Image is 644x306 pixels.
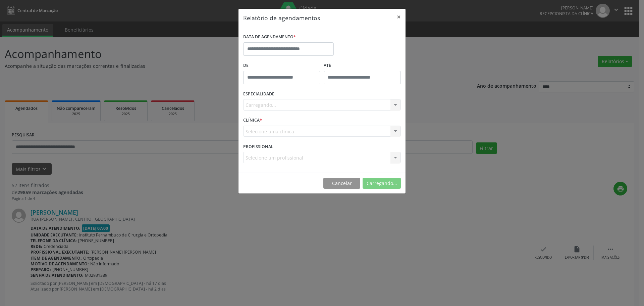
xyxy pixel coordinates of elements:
[243,32,296,42] label: DATA DE AGENDAMENTO
[243,13,320,22] h5: Relatório de agendamentos
[243,115,262,126] label: CLÍNICA
[323,178,360,189] button: Cancelar
[392,9,406,25] button: Close
[243,141,273,152] label: PROFISSIONAL
[324,60,401,71] label: ATÉ
[243,60,320,71] label: De
[243,89,274,99] label: ESPECIALIDADE
[363,178,401,189] button: Carregando...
